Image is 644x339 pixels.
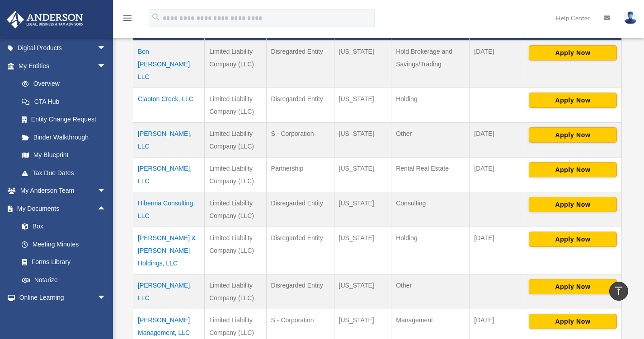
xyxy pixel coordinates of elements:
[334,227,391,274] td: [US_STATE]
[13,164,115,182] a: Tax Due Dates
[609,282,628,301] a: vertical_align_top
[205,158,266,192] td: Limited Liability Company (LLC)
[391,123,470,158] td: Other
[613,285,624,296] i: vertical_align_top
[6,57,115,75] a: My Entitiesarrow_drop_down
[391,192,470,227] td: Consulting
[133,123,205,158] td: [PERSON_NAME], LLC
[470,40,524,88] td: [DATE]
[391,274,470,309] td: Other
[13,253,120,271] a: Forms Library
[97,200,115,218] span: arrow_drop_up
[334,40,391,88] td: [US_STATE]
[97,182,115,200] span: arrow_drop_down
[391,158,470,192] td: Rental Real Estate
[13,271,120,289] a: Notarize
[266,123,334,158] td: S - Corporation
[133,227,205,274] td: [PERSON_NAME] & [PERSON_NAME] Holdings, LLC
[334,123,391,158] td: [US_STATE]
[97,57,115,75] span: arrow_drop_down
[266,40,334,88] td: Disregarded Entity
[4,11,86,28] img: Anderson Advisors Platinum Portal
[205,123,266,158] td: Limited Liability Company (LLC)
[205,40,266,88] td: Limited Liability Company (LLC)
[334,192,391,227] td: [US_STATE]
[6,39,120,57] a: Digital Productsarrow_drop_down
[529,162,617,177] button: Apply Now
[13,146,115,164] a: My Blueprint
[529,314,617,329] button: Apply Now
[205,274,266,309] td: Limited Liability Company (LLC)
[205,192,266,227] td: Limited Liability Company (LLC)
[266,192,334,227] td: Disregarded Entity
[133,158,205,192] td: [PERSON_NAME], LLC
[334,88,391,123] td: [US_STATE]
[97,289,115,307] span: arrow_drop_down
[6,289,120,307] a: Online Learningarrow_drop_down
[133,192,205,227] td: Hibernia Consulting, LLC
[133,40,205,88] td: Bon [PERSON_NAME], LLC
[97,306,115,325] span: arrow_drop_down
[391,40,470,88] td: Hold Brokerage and Savings/Trading
[133,88,205,123] td: Clapton Creek, LLC
[13,75,111,93] a: Overview
[391,227,470,274] td: Holding
[13,93,115,111] a: CTA Hub
[391,88,470,123] td: Holding
[334,158,391,192] td: [US_STATE]
[205,227,266,274] td: Limited Liability Company (LLC)
[13,111,115,129] a: Entity Change Request
[205,88,266,123] td: Limited Liability Company (LLC)
[266,274,334,309] td: Disregarded Entity
[266,227,334,274] td: Disregarded Entity
[624,11,637,24] img: User Pic
[151,12,161,22] i: search
[6,200,120,218] a: My Documentsarrow_drop_up
[13,128,115,146] a: Binder Walkthrough
[529,232,617,247] button: Apply Now
[334,274,391,309] td: [US_STATE]
[97,39,115,58] span: arrow_drop_down
[529,127,617,143] button: Apply Now
[266,158,334,192] td: Partnership
[13,235,120,253] a: Meeting Minutes
[6,182,120,200] a: My Anderson Teamarrow_drop_down
[470,158,524,192] td: [DATE]
[122,13,133,23] i: menu
[122,16,133,23] a: menu
[13,218,120,236] a: Box
[470,227,524,274] td: [DATE]
[133,274,205,309] td: [PERSON_NAME], LLC
[529,45,617,60] button: Apply Now
[529,197,617,212] button: Apply Now
[529,93,617,108] button: Apply Now
[529,279,617,294] button: Apply Now
[6,306,120,325] a: Billingarrow_drop_down
[266,88,334,123] td: Disregarded Entity
[470,123,524,158] td: [DATE]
